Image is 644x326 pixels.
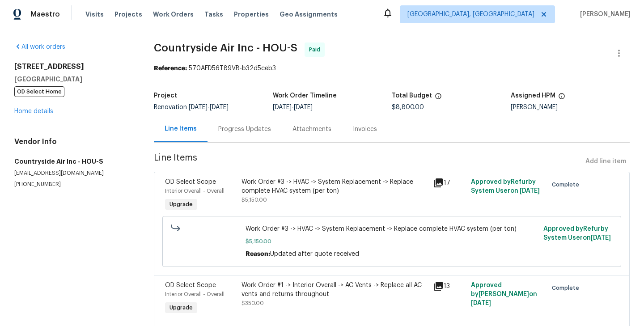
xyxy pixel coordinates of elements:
h5: Assigned HPM [511,93,555,99]
span: The total cost of line items that have been proposed by Opendoor. This sum includes line items th... [435,93,442,104]
span: [DATE] [189,104,208,110]
div: 13 [433,281,466,292]
span: Approved by [PERSON_NAME] on [471,282,537,306]
a: Home details [14,108,53,114]
span: Upgrade [166,200,196,209]
span: Approved by Refurby System User on [543,226,611,241]
span: Tasks [204,11,223,17]
span: [PERSON_NAME] [576,10,631,19]
span: [DATE] [471,300,491,306]
span: [GEOGRAPHIC_DATA], [GEOGRAPHIC_DATA] [407,10,534,19]
span: $5,150.00 [246,237,538,246]
span: Properties [234,10,269,19]
span: [DATE] [294,104,313,110]
div: Attachments [292,125,331,134]
span: [DATE] [210,104,229,110]
div: Invoices [353,125,377,134]
h5: Countryside Air Inc - HOU-S [14,157,132,166]
span: [DATE] [591,235,611,241]
h4: Vendor Info [14,137,132,146]
span: $350.00 [241,301,264,306]
span: Work Order #3 -> HVAC -> System Replacement -> Replace complete HVAC system (per ton) [246,224,538,233]
h5: Work Order Timeline [273,93,337,99]
div: Work Order #3 -> HVAC -> System Replacement -> Replace complete HVAC system (per ton) [241,178,427,195]
div: 570AED56T89VB-b32d5ceb3 [154,64,630,73]
span: Work Orders [153,10,194,19]
span: Renovation [154,104,229,110]
span: Maestro [30,10,60,19]
span: Countryside Air Inc - HOU-S [154,42,297,53]
span: OD Select Scope [165,179,216,185]
span: [DATE] [273,104,292,110]
span: Interior Overall - Overall [165,188,225,194]
span: Updated after quote received [270,251,359,257]
span: Projects [114,10,142,19]
div: Line Items [165,124,197,133]
span: OD Select Home [14,86,64,97]
h5: [GEOGRAPHIC_DATA] [14,75,132,84]
span: - [273,104,313,110]
a: All work orders [14,44,65,50]
span: Interior Overall - Overall [165,292,225,297]
span: OD Select Scope [165,282,216,288]
span: Geo Assignments [280,10,338,19]
h5: Project [154,93,177,99]
div: 17 [433,178,466,188]
span: Upgrade [166,303,196,312]
span: Reason: [246,251,270,257]
span: Approved by Refurby System User on [471,179,540,194]
div: [PERSON_NAME] [511,104,630,110]
b: Reference: [154,65,187,72]
span: $8,800.00 [392,104,424,110]
span: Complete [552,284,583,292]
p: [PHONE_NUMBER] [14,181,132,188]
span: [DATE] [520,188,540,194]
span: Complete [552,180,583,189]
span: The hpm assigned to this work order. [558,93,565,104]
h2: [STREET_ADDRESS] [14,62,132,71]
div: Progress Updates [218,125,271,134]
span: $5,150.00 [241,197,267,203]
span: Line Items [154,153,582,170]
span: Paid [309,45,324,54]
div: Work Order #1 -> Interior Overall -> AC Vents -> Replace all AC vents and returns throughout [241,281,427,299]
span: Visits [85,10,104,19]
h5: Total Budget [392,93,432,99]
span: - [189,104,229,110]
p: [EMAIL_ADDRESS][DOMAIN_NAME] [14,169,132,177]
